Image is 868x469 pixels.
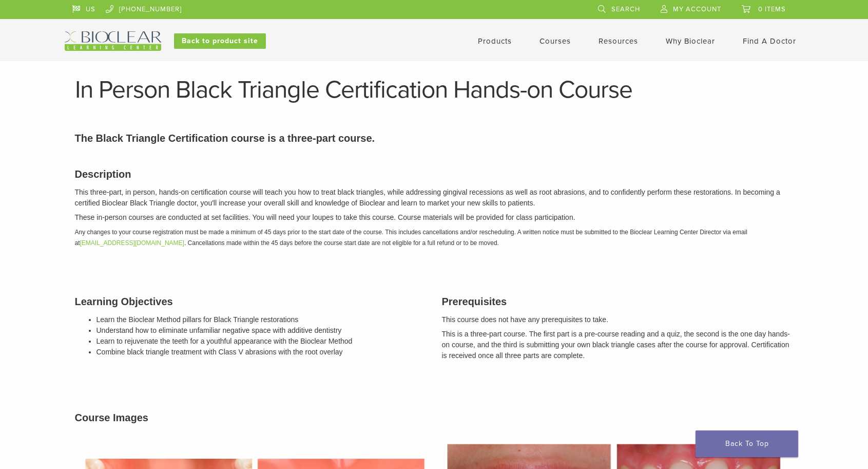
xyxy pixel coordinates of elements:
li: Learn the Bioclear Method pillars for Black Triangle restorations [97,314,427,325]
span: My Account [673,5,721,13]
span: 0 items [758,5,786,13]
p: These in-person courses are conducted at set facilities. You will need your loupes to take this c... [75,212,794,223]
a: Courses [539,36,571,46]
h3: Prerequisites [442,294,794,309]
h3: Description [75,166,794,182]
a: Back To Top [696,430,798,457]
li: Learn to rejuvenate the teeth for a youthful appearance with the Bioclear Method [97,336,427,347]
a: [EMAIL_ADDRESS][DOMAIN_NAME] [80,239,184,247]
h3: Learning Objectives [75,294,427,309]
li: Combine black triangle treatment with Class V abrasions with the root overlay [97,347,427,358]
a: Back to product site [174,33,266,49]
h3: Course Images [75,410,794,425]
span: Search [611,5,640,13]
p: This course does not have any prerequisites to take. [442,314,794,325]
a: Why Bioclear [666,36,715,46]
p: This three-part, in person, hands-on certification course will teach you how to treat black trian... [75,187,794,209]
em: Any changes to your course registration must be made a minimum of 45 days prior to the start date... [75,229,747,247]
li: Understand how to eliminate unfamiliar negative space with additive dentistry [97,325,427,336]
a: Find A Doctor [743,36,796,46]
p: This is a three-part course. The first part is a pre-course reading and a quiz, the second is the... [442,329,794,361]
a: Resources [599,36,638,46]
p: The Black Triangle Certification course is a three-part course. [75,130,794,146]
a: Products [478,36,512,46]
img: Bioclear [65,31,161,51]
h1: In Person Black Triangle Certification Hands-on Course [75,78,794,102]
